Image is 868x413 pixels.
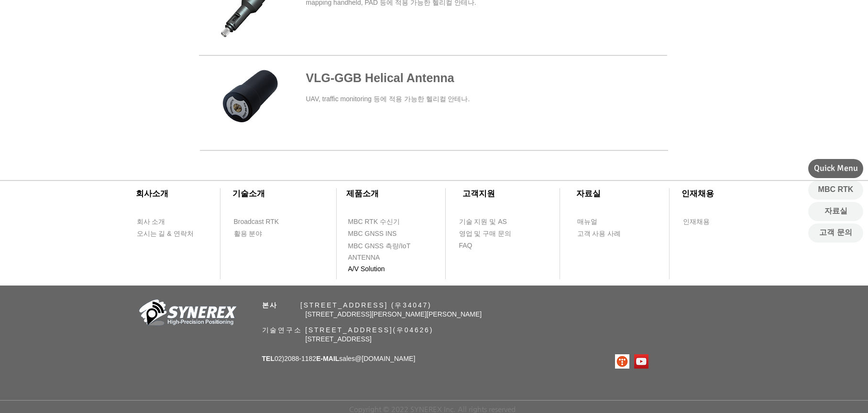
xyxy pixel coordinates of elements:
[459,228,514,240] a: 영업 및 구매 문의
[262,355,275,362] span: TEL
[459,229,512,239] span: 영업 및 구매 문의
[682,216,728,228] a: 인재채용
[576,189,601,198] span: ​자료실
[808,223,863,243] a: 고객 문의
[136,189,168,198] span: ​회사소개
[814,162,858,174] span: Quick Menu
[346,189,379,198] span: ​제품소개
[136,228,201,240] a: 오시는 길 & 연락처
[808,159,863,178] div: Quick Menu
[136,216,191,228] a: 회사 소개
[348,252,403,264] a: ANTENNA
[348,217,400,227] span: MBC RTK 수신기
[349,405,516,413] span: Copyright © 2022 SYNEREX Inc. All rights reserved
[232,189,265,198] span: ​기술소개
[459,216,530,228] a: 기술 지원 및 AS
[348,263,403,275] a: A/V Solution
[137,229,194,239] span: 오시는 길 & 연락처
[348,229,397,239] span: MBC GNSS INS
[348,253,380,263] span: ANTENNA
[634,354,648,369] img: 유튜브 사회 아이콘
[348,216,419,228] a: MBC RTK 수신기
[137,217,165,227] span: 회사 소개
[577,217,597,227] span: 매뉴얼
[824,206,847,216] span: 자료실
[306,335,372,343] span: [STREET_ADDRESS]
[615,354,648,369] ul: SNS 모음
[355,355,415,362] a: @[DOMAIN_NAME]
[306,310,482,318] span: [STREET_ADDRESS][PERSON_NAME][PERSON_NAME]
[459,240,514,252] a: FAQ
[348,240,431,252] a: MBC GNSS 측량/IoT
[459,241,472,251] span: FAQ
[615,354,629,369] img: 티스토리로고
[577,216,632,228] a: 매뉴얼
[233,216,288,228] a: Broadcast RTK
[316,355,339,362] span: E-MAIL
[234,217,279,227] span: Broadcast RTK
[818,184,854,195] span: MBC RTK
[462,189,495,198] span: ​고객지원
[262,326,434,334] span: 기술연구소 [STREET_ADDRESS](우04626)
[262,301,432,309] span: ​ [STREET_ADDRESS] (우34047)
[459,217,507,227] span: 기술 지원 및 AS
[819,227,852,238] span: 고객 문의
[233,228,288,240] a: 활용 분야
[262,355,416,362] span: 02)2088-1182 sales
[808,202,863,221] a: 자료실
[683,217,710,227] span: 인재채용
[348,242,411,251] span: MBC GNSS 측량/IoT
[348,228,407,240] a: MBC GNSS INS
[234,229,263,239] span: 활용 분야
[577,228,632,240] a: 고객 사용 사례
[262,301,278,309] span: 본사
[134,298,239,329] img: 회사_로고-removebg-preview.png
[758,372,868,413] iframe: Wix Chat
[348,265,385,274] span: A/V Solution
[808,180,863,200] a: MBC RTK
[577,229,621,239] span: 고객 사용 사례
[681,189,714,198] span: ​인재채용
